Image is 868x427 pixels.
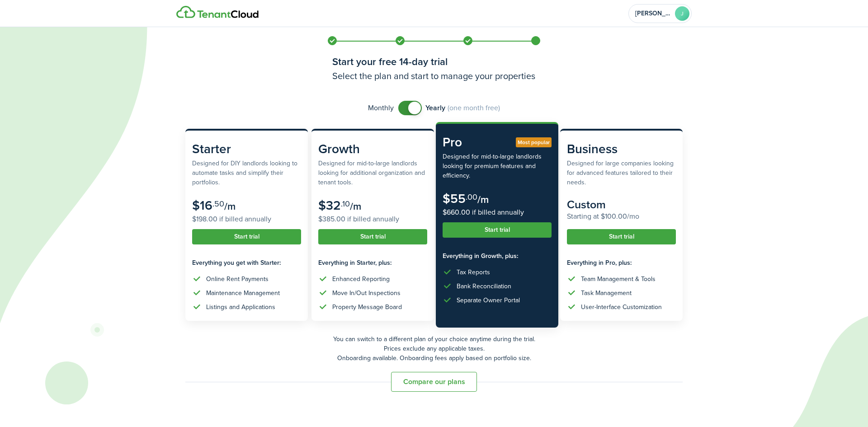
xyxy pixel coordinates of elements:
div: Property Message Board [332,302,402,312]
span: Most popular [518,138,550,146]
subscription-pricing-card-price-amount: $55 [443,189,466,208]
div: Team Management & Tools [581,274,656,284]
avatar-text: J [675,6,689,21]
subscription-pricing-card-features-title: Everything you get with Starter: [192,258,301,267]
button: Start trial [318,229,427,244]
subscription-pricing-card-description: Designed for mid-to-large landlords looking for premium features and efficiency. [443,152,552,180]
img: Logo [176,6,259,19]
subscription-pricing-card-description: Designed for mid-to-large landlords looking for additional organization and tenant tools. [318,159,427,187]
subscription-pricing-card-price-amount: $32 [318,196,341,215]
div: Online Rent Payments [206,274,269,284]
span: James [635,10,671,17]
subscription-pricing-card-price-annual: Starting at $100.00/mo [567,211,676,222]
div: Task Management [581,288,632,298]
subscription-pricing-card-features-title: Everything in Pro, plus: [567,258,676,267]
subscription-pricing-card-title: Business [567,140,676,159]
div: Maintenance Management [206,288,280,298]
button: Start trial [192,229,301,244]
div: Bank Reconciliation [457,282,511,291]
subscription-pricing-card-features-title: Everything in Growth, plus: [443,251,552,261]
button: Start trial [567,229,676,244]
subscription-pricing-card-price-cents: .50 [212,198,224,210]
button: Start trial [443,222,552,238]
div: Enhanced Reporting [332,274,390,284]
subscription-pricing-card-description: Designed for DIY landlords looking to automate tasks and simplify their portfolios. [192,159,301,187]
h3: Select the plan and start to manage your properties [332,69,536,83]
div: Tax Reports [457,267,490,277]
subscription-pricing-card-title: Pro [443,133,552,152]
p: You can switch to a different plan of your choice anytime during the trial. Prices exclude any ap... [185,334,683,363]
button: Open menu [628,4,692,23]
subscription-pricing-card-title: Starter [192,140,301,159]
subscription-pricing-card-price-period: /m [224,199,236,214]
subscription-pricing-card-price-cents: .10 [341,198,350,210]
button: Compare our plans [391,372,477,392]
subscription-pricing-card-description: Designed for large companies looking for advanced features tailored to their needs. [567,159,676,187]
subscription-pricing-card-title: Growth [318,140,427,159]
subscription-pricing-card-price-amount: $16 [192,196,212,215]
div: Separate Owner Portal [457,296,520,305]
subscription-pricing-card-price-period: /m [477,192,489,207]
div: Move In/Out Inspections [332,288,401,298]
subscription-pricing-card-price-annual: $385.00 if billed annually [318,214,427,225]
subscription-pricing-card-price-amount: Custom [567,196,606,213]
div: Listings and Applications [206,302,275,312]
subscription-pricing-card-price-annual: $660.00 if billed annually [443,207,552,218]
subscription-pricing-card-price-annual: $198.00 if billed annually [192,214,301,225]
subscription-pricing-card-price-period: /m [350,199,361,214]
subscription-pricing-card-features-title: Everything in Starter, plus: [318,258,427,267]
div: User-Interface Customization [581,302,662,312]
subscription-pricing-card-price-cents: .00 [466,191,477,203]
h1: Start your free 14-day trial [332,54,536,69]
span: Monthly [368,103,394,113]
